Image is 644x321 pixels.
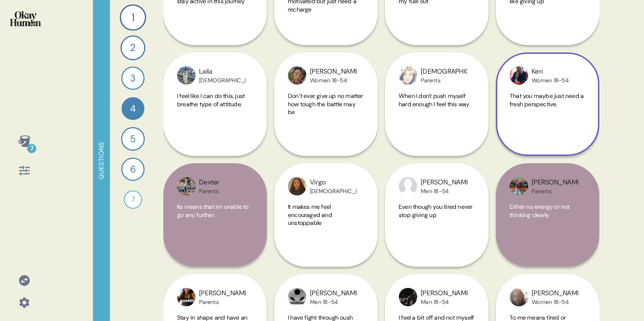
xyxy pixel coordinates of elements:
[510,66,528,85] img: profilepic_24062908856727656.jpg
[199,288,246,298] div: [PERSON_NAME]
[177,288,195,306] img: profilepic_26733882209591937.jpg
[288,92,363,116] span: Don’t ever give up no matter how tough the battle may be
[27,144,36,153] div: 7
[399,288,417,306] img: profilepic_24118535291122085.jpg
[510,92,584,108] span: That you maybe just need a fresh perspective.
[399,92,469,108] span: When I don't push myself hard enough I feel this way
[421,288,467,298] div: [PERSON_NAME]
[310,67,356,77] div: [PERSON_NAME]
[199,178,220,188] div: Dexter
[121,158,144,181] div: 6
[421,67,467,77] div: [DEMOGRAPHIC_DATA]
[399,66,417,85] img: profilepic_24089410750710260.jpg
[310,298,356,306] div: Men 18-54
[310,77,356,84] div: Women 18-54
[310,288,356,298] div: [PERSON_NAME]
[532,288,578,298] div: [PERSON_NAME]
[121,127,144,150] div: 5
[124,190,142,209] div: 7
[421,178,467,188] div: [PERSON_NAME]
[310,178,356,188] div: Virgo
[510,203,570,219] span: Either no energy or not thinking clearly
[421,77,467,84] div: Parents
[288,203,332,227] span: It makes me feel encouraged and unstoppable
[177,203,248,219] span: Its means that im unable to go any further.
[10,11,41,26] img: okayhuman.3b1b6348.png
[120,4,146,30] div: 1
[510,288,528,306] img: profilepic_30525438763766469.jpg
[288,66,306,85] img: profilepic_24947300614871561.jpg
[399,177,417,195] img: profilepic_9655240091242622.jpg
[177,177,195,195] img: profilepic_7659414310827057.jpg
[532,178,578,188] div: [PERSON_NAME]
[121,35,145,60] div: 2
[399,203,472,219] span: Even though you tired never stop giving up
[421,188,467,195] div: Men 18-54
[532,67,569,77] div: Keri
[288,288,306,306] img: profilepic_23896780893358314.jpg
[177,92,245,108] span: I feel like I can do this, just breathe type of attitude.
[199,298,246,306] div: Parents
[532,77,569,84] div: Women 18-54
[532,188,578,195] div: Parents
[121,97,144,120] div: 4
[288,177,306,195] img: profilepic_24262875186706902.jpg
[121,67,144,90] div: 3
[177,66,195,85] img: profilepic_24702137362717531.jpg
[421,298,467,306] div: Men 18-54
[199,67,246,77] div: Laila
[199,188,220,195] div: Parents
[532,298,578,306] div: Women 18-54
[310,188,356,195] div: [DEMOGRAPHIC_DATA]
[510,177,528,195] img: profilepic_24238968502389968.jpg
[199,77,246,84] div: [DEMOGRAPHIC_DATA]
